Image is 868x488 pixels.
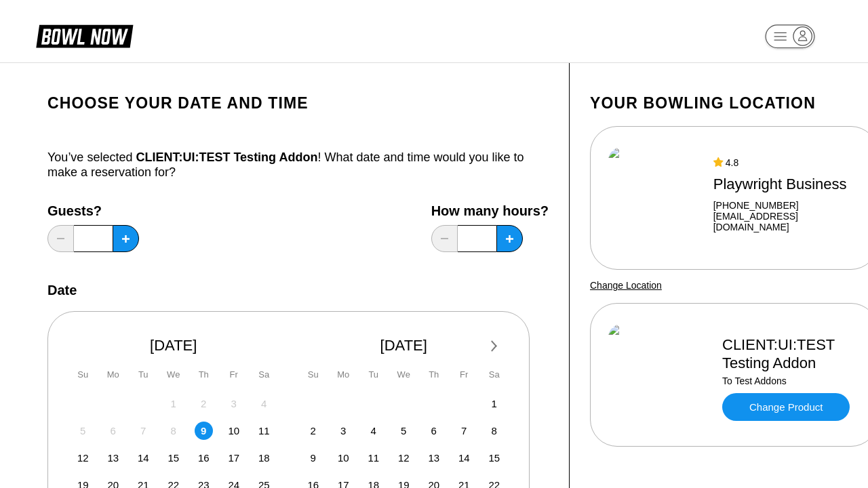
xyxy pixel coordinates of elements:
div: Playwright Business [713,175,860,193]
label: Guests? [47,203,139,218]
div: Mo [334,365,353,384]
a: Change Product [722,393,850,421]
div: Choose Friday, November 14th, 2025 [455,449,473,467]
div: Choose Sunday, October 12th, 2025 [74,449,92,467]
div: Mo [104,365,122,384]
div: 4.8 [713,157,860,168]
div: Choose Wednesday, October 15th, 2025 [164,449,182,467]
div: Th [195,365,213,384]
div: We [164,365,182,384]
div: Choose Sunday, November 2nd, 2025 [304,422,322,440]
div: We [395,365,413,384]
div: Su [74,365,92,384]
span: CLIENT:UI:TEST Testing Addon [136,150,317,164]
div: Choose Thursday, November 6th, 2025 [425,422,443,440]
div: Choose Monday, October 13th, 2025 [104,449,122,467]
div: CLIENT:UI:TEST Testing Addon [722,335,860,372]
div: To Test Addons [722,375,860,386]
div: Choose Saturday, October 18th, 2025 [255,449,273,467]
div: Not available Wednesday, October 8th, 2025 [164,422,182,440]
label: Date [47,283,77,298]
div: Choose Saturday, October 11th, 2025 [255,422,273,440]
div: Not available Wednesday, October 1st, 2025 [164,394,182,413]
div: Choose Tuesday, October 14th, 2025 [134,449,153,467]
div: Choose Wednesday, November 5th, 2025 [395,422,413,440]
div: Choose Friday, October 10th, 2025 [224,422,243,440]
h1: Choose your Date and time [47,94,549,113]
div: Fr [455,365,473,384]
div: You’ve selected ! What date and time would you like to make a reservation for? [47,150,549,180]
div: Tu [364,365,382,384]
div: Choose Saturday, November 8th, 2025 [485,422,503,440]
div: Choose Sunday, November 9th, 2025 [304,449,322,467]
div: Choose Saturday, November 1st, 2025 [485,394,503,413]
div: Not available Friday, October 3rd, 2025 [224,394,243,413]
label: How many hours? [431,203,549,218]
div: Choose Friday, November 7th, 2025 [455,422,473,440]
div: Su [304,365,322,384]
div: Choose Thursday, November 13th, 2025 [425,449,443,467]
div: Not available Thursday, October 2nd, 2025 [195,394,213,413]
div: Choose Monday, November 10th, 2025 [334,449,353,467]
div: Sa [255,365,273,384]
div: Sa [485,365,503,384]
div: Choose Wednesday, November 12th, 2025 [395,449,413,467]
img: Playwright Business [608,147,701,249]
div: Not available Monday, October 6th, 2025 [104,422,122,440]
button: Next Month [484,335,505,357]
div: Not available Sunday, October 5th, 2025 [74,422,92,440]
div: [DATE] [299,336,509,354]
div: Choose Tuesday, November 11th, 2025 [364,449,382,467]
div: Th [425,365,443,384]
a: Change Location [590,280,662,291]
div: Tu [134,365,153,384]
div: Choose Tuesday, November 4th, 2025 [364,422,382,440]
div: Choose Thursday, October 9th, 2025 [195,422,213,440]
div: Choose Monday, November 3rd, 2025 [334,422,353,440]
div: Choose Thursday, October 16th, 2025 [195,449,213,467]
a: [EMAIL_ADDRESS][DOMAIN_NAME] [713,211,860,232]
div: Fr [224,365,243,384]
div: Not available Tuesday, October 7th, 2025 [134,422,153,440]
img: CLIENT:UI:TEST Testing Addon [608,324,710,426]
div: Choose Friday, October 17th, 2025 [224,449,243,467]
div: [DATE] [68,336,279,354]
div: [PHONE_NUMBER] [713,200,860,211]
div: Not available Saturday, October 4th, 2025 [255,394,273,413]
div: Choose Saturday, November 15th, 2025 [485,449,503,467]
